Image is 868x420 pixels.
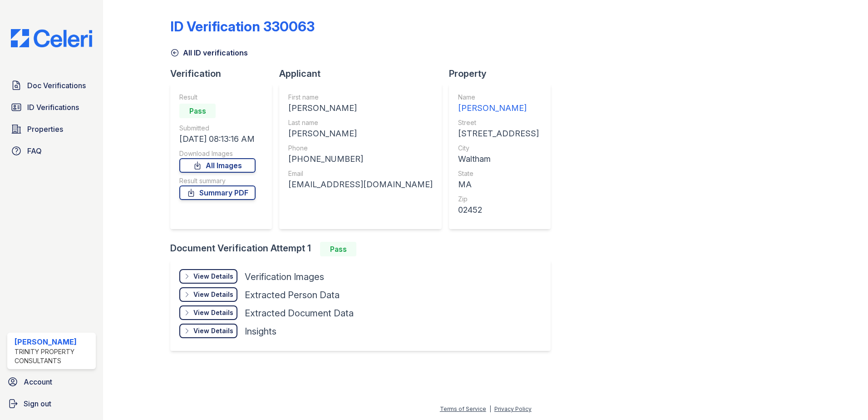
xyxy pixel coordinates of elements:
[288,169,433,178] div: Email
[193,272,233,281] div: View Details
[245,325,276,338] div: Insights
[458,93,539,102] div: Name
[179,104,216,118] div: Pass
[170,47,248,58] a: All ID verifications
[15,336,92,347] div: [PERSON_NAME]
[7,76,96,95] a: Doc Verifications
[245,270,324,283] div: Verification Images
[170,242,558,256] div: Document Verification Attempt 1
[458,169,539,178] div: State
[458,144,539,153] div: City
[7,98,96,116] a: ID Verifications
[458,102,539,115] div: [PERSON_NAME]
[4,29,99,47] img: CE_Logo_Blue-a8612792a0a2168367f1c8372b55b34899dd931a85d93a1a3d3e32e68fde9ad4.png
[288,153,433,165] div: [PHONE_NUMBER]
[288,144,433,153] div: Phone
[27,80,86,91] span: Doc Verifications
[179,149,256,158] div: Download Images
[179,158,256,173] a: All Images
[27,145,42,156] span: FAQ
[440,405,486,412] a: Terms of Service
[170,67,279,80] div: Verification
[288,118,433,127] div: Last name
[458,93,539,115] a: Name [PERSON_NAME]
[179,133,256,145] div: [DATE] 08:13:16 AM
[24,398,51,409] span: Sign out
[24,376,52,387] span: Account
[179,93,256,102] div: Result
[170,18,315,35] div: ID Verification 330063
[458,195,539,204] div: Zip
[179,185,256,200] a: Summary PDF
[179,176,256,185] div: Result summary
[27,124,63,135] span: Properties
[279,67,449,80] div: Applicant
[193,290,233,299] div: View Details
[288,127,433,140] div: [PERSON_NAME]
[494,405,532,412] a: Privacy Policy
[245,289,340,301] div: Extracted Person Data
[449,67,558,80] div: Property
[458,153,539,165] div: Waltham
[27,102,79,113] span: ID Verifications
[193,326,233,335] div: View Details
[489,405,491,412] div: |
[320,242,356,256] div: Pass
[288,93,433,102] div: First name
[458,178,539,191] div: MA
[179,124,256,133] div: Submitted
[288,178,433,191] div: [EMAIL_ADDRESS][DOMAIN_NAME]
[288,102,433,115] div: [PERSON_NAME]
[7,120,96,138] a: Properties
[458,127,539,140] div: [STREET_ADDRESS]
[4,395,99,413] a: Sign out
[4,373,99,391] a: Account
[193,308,233,317] div: View Details
[458,118,539,127] div: Street
[7,142,96,160] a: FAQ
[458,204,539,216] div: 02452
[245,307,354,320] div: Extracted Document Data
[15,347,92,365] div: Trinity Property Consultants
